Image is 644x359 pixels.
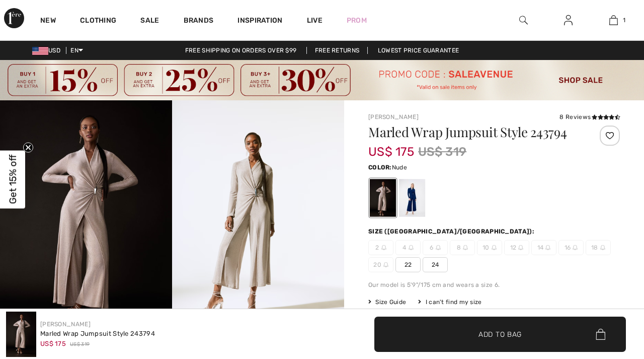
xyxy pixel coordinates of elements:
[383,262,388,267] img: ring-m.svg
[140,16,159,27] a: Sale
[573,245,578,250] img: ring-m.svg
[423,240,448,255] span: 6
[463,245,468,250] img: ring-m.svg
[504,240,529,255] span: 12
[40,329,155,339] div: Marled Wrap Jumpsuit Style 243794
[6,312,36,357] img: Marled Wrap Jumpsuit Style 243794
[591,14,635,26] a: 1
[368,113,419,121] a: [PERSON_NAME]
[4,8,24,28] img: 1ère Avenue
[409,245,414,250] img: ring-m.svg
[381,245,386,250] img: ring-m.svg
[609,14,618,26] img: My Bag
[623,16,625,25] span: 1
[370,47,467,54] a: Lowest Price Guarantee
[518,245,523,250] img: ring-m.svg
[32,47,48,55] img: US Dollar
[40,16,56,27] a: New
[450,240,475,255] span: 8
[347,15,367,26] a: Prom
[184,16,214,27] a: Brands
[307,15,323,26] a: Live
[477,240,502,255] span: 10
[368,297,406,307] span: Size Guide
[586,240,611,255] span: 18
[368,257,393,272] span: 20
[558,240,584,255] span: 16
[519,14,528,26] img: search the website
[596,329,605,340] img: Bag.svg
[492,245,497,250] img: ring-m.svg
[418,143,466,161] span: US$ 319
[237,16,282,27] span: Inspiration
[32,47,64,54] span: USD
[80,16,116,27] a: Clothing
[70,341,90,348] span: US$ 319
[177,47,305,54] a: Free shipping on orders over $99
[399,179,425,217] div: Navy Blue
[478,329,522,339] span: Add to Bag
[395,240,421,255] span: 4
[7,155,19,204] span: Get 15% off
[579,283,634,309] iframe: Opens a widget where you can find more information
[40,340,66,347] span: US$ 175
[368,135,414,159] span: US$ 175
[436,245,441,250] img: ring-m.svg
[395,257,421,272] span: 22
[418,297,481,307] div: I can't find my size
[531,240,556,255] span: 14
[559,112,620,122] div: 8 Reviews
[374,317,626,352] button: Add to Bag
[306,47,368,54] a: Free Returns
[556,14,581,27] a: Sign In
[423,257,448,272] span: 24
[70,47,83,54] span: EN
[368,164,392,171] span: Color:
[172,100,344,359] img: Marled Wrap Jumpsuit Style 243794. 2
[564,14,573,26] img: My Info
[23,143,33,153] button: Close teaser
[370,179,396,217] div: Nude
[368,126,578,139] h1: Marled Wrap Jumpsuit Style 243794
[368,280,620,289] div: Our model is 5'9"/175 cm and wears a size 6.
[368,227,536,236] div: Size ([GEOGRAPHIC_DATA]/[GEOGRAPHIC_DATA]):
[545,245,550,250] img: ring-m.svg
[368,240,393,255] span: 2
[392,164,407,171] span: Nude
[40,321,91,328] a: [PERSON_NAME]
[600,245,605,250] img: ring-m.svg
